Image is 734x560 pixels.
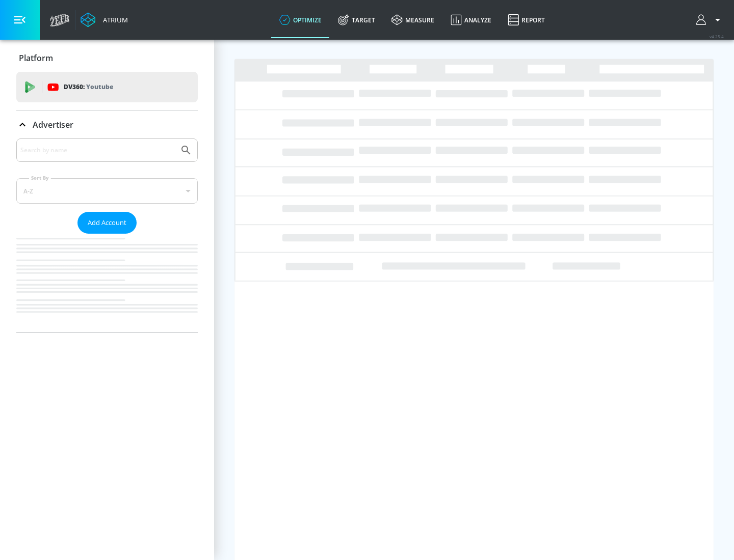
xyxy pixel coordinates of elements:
p: DV360: [64,81,113,93]
div: Atrium [99,15,128,24]
p: Youtube [86,81,113,92]
p: Advertiser [33,119,73,130]
div: DV360: Youtube [16,72,198,102]
a: Target [330,2,383,38]
nav: list of Advertiser [16,234,198,332]
div: Platform [16,44,198,72]
button: Add Account [77,212,137,234]
div: Advertiser [16,138,198,332]
input: Search by name [20,144,175,157]
a: optimize [271,2,330,38]
p: Platform [19,52,53,64]
label: Sort By [29,175,51,181]
span: Add Account [88,217,126,229]
div: A-Z [16,178,198,204]
a: Analyze [442,2,500,38]
span: v 4.25.4 [710,34,724,39]
div: Advertiser [16,110,198,139]
a: measure [383,2,442,38]
a: Report [500,2,553,38]
a: Atrium [81,12,128,27]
